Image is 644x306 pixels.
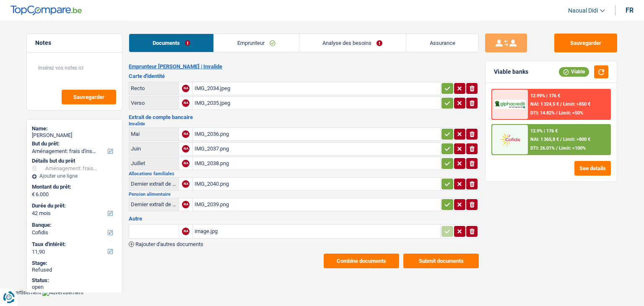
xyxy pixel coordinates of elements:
div: Recto [131,85,177,91]
div: Name: [32,125,117,132]
a: Naoual Didi [561,4,605,18]
span: Naoual Didi [568,7,598,14]
button: Submit documents [403,254,479,268]
span: Limit: >800 € [563,137,590,142]
div: Dernier extrait de compte pour vos allocations familiales [131,181,177,187]
div: NA [182,85,190,92]
button: Combine documents [324,254,399,268]
h2: Emprunteur [PERSON_NAME] | Invalide [129,63,479,70]
div: NA [182,130,190,138]
div: Ajouter une ligne [32,173,117,179]
div: NA [182,228,190,235]
span: Limit: <50% [559,110,583,116]
div: IMG_2039.png [195,198,439,211]
div: Refused [32,267,117,273]
div: IMG_2040.png [195,178,439,190]
div: Viable [559,67,589,76]
div: image.jpg [195,225,439,238]
div: 12.9% | 176 € [530,128,558,134]
button: Sauvegarder [554,34,617,52]
h3: Extrait de compte bancaire [129,114,479,120]
button: Rajouter d'autres documents [129,241,203,247]
h3: Carte d'identité [129,73,479,79]
div: Viable banks [494,68,528,75]
label: Banque: [32,222,115,228]
img: AlphaCredit [494,100,525,109]
span: NAI: 1 365,8 € [530,137,559,142]
div: Détails but du prêt [32,158,117,164]
div: Mai [131,131,177,137]
div: open [32,284,117,290]
button: Sauvegarder [62,90,116,104]
div: 12.99% | 176 € [530,93,560,99]
span: Rajouter d'autres documents [135,241,203,247]
a: Assurance [406,34,478,52]
label: Taux d'intérêt: [32,241,115,248]
img: TopCompare Logo [10,5,82,16]
div: IMG_2036.png [195,128,439,140]
span: / [560,101,562,107]
a: Emprunteur [214,34,299,52]
div: Verso [131,100,177,106]
a: Documents [129,34,213,52]
span: / [556,145,558,151]
div: IMG_2035.jpeg [195,97,439,109]
span: / [560,137,562,142]
div: Stage: [32,260,117,267]
div: Status: [32,277,117,284]
a: Analyse des besoins [299,34,406,52]
div: IMG_2034.jpeg [195,82,439,95]
label: But du prêt: [32,140,115,147]
div: fr [626,6,634,14]
div: IMG_2038.png [195,157,439,170]
span: Sauvegarder [73,94,104,100]
h2: Allocations familiales [129,171,479,176]
label: Durée du prêt: [32,202,115,209]
button: See details [574,161,611,176]
h5: Notes [35,39,114,47]
h2: Invalide [129,122,479,126]
div: Juillet [131,160,177,166]
div: Dernier extrait de compte pour la pension alimentaire [131,201,177,207]
div: IMG_2037.png [195,143,439,155]
h2: Pension alimentaire [129,192,479,197]
label: Montant du prêt: [32,184,115,190]
span: Limit: >850 € [563,101,590,107]
span: / [556,110,558,116]
div: NA [182,99,190,107]
div: NA [182,160,190,167]
div: NA [182,180,190,188]
span: NAI: 1 324,5 € [530,101,559,107]
span: DTI: 26.01% [530,145,555,151]
span: Limit: <100% [559,145,586,151]
img: Cofidis [494,132,525,147]
span: € [32,191,35,198]
div: Juin [131,145,177,152]
div: NA [182,145,190,153]
div: NA [182,201,190,208]
h3: Autre [129,216,479,221]
img: Advertisement [42,289,83,296]
div: [PERSON_NAME] [32,132,117,139]
span: DTI: 14.82% [530,110,555,116]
